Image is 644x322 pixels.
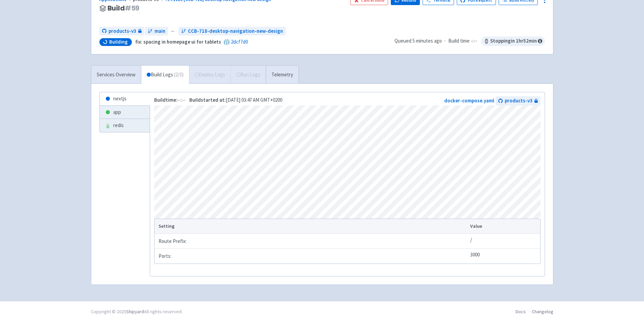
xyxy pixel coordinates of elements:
th: Value [468,219,540,234]
span: products-v3 [505,97,532,105]
td: Route Prefix: [154,234,468,249]
a: Docs [516,308,526,315]
div: · [395,36,545,46]
a: nextjs [100,92,150,105]
span: Stopping in 1 hr 52 min [481,36,545,46]
a: Shipyard [126,308,144,315]
td: Ports: [154,249,468,264]
span: Build [108,4,140,12]
a: Changelog [532,308,553,315]
a: main [145,27,168,36]
strong: Build started at: [189,97,226,103]
th: Setting [154,219,468,234]
a: docker-compose.yaml [444,97,494,104]
a: Build Logs (2/3) [141,66,189,84]
span: # 59 [125,3,140,13]
a: Services Overview [91,66,141,84]
span: main [154,27,165,35]
span: Building [109,39,128,45]
a: 2dcf7d0 [231,39,248,45]
span: Queued [395,38,442,44]
span: -:-- [471,37,477,45]
a: redis [100,119,150,132]
a: products-v3 [496,96,541,105]
span: CCB-718-desktop-navigation-new-design [188,27,283,35]
a: Telemetry [266,66,299,84]
span: Build time [448,37,470,45]
span: products-v3 [109,27,136,35]
div: Copyright © 2025 All rights reserved. [91,308,183,315]
span: ( 2 / 3 ) [174,71,184,79]
span: [DATE] 03:47 AM GMT+0200 [189,97,282,103]
a: CCB-718-desktop-navigation-new-design [178,27,286,36]
a: app [100,106,150,119]
strong: fix: spacing in homepage ui for tablets [135,39,221,45]
a: products-v3 [99,27,144,36]
span: --:-- [154,97,185,103]
span: ← [171,27,176,35]
td: / [468,234,540,249]
strong: Build time: [154,97,177,103]
td: 3000 [468,249,540,264]
time: 5 minutes ago [412,38,442,44]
